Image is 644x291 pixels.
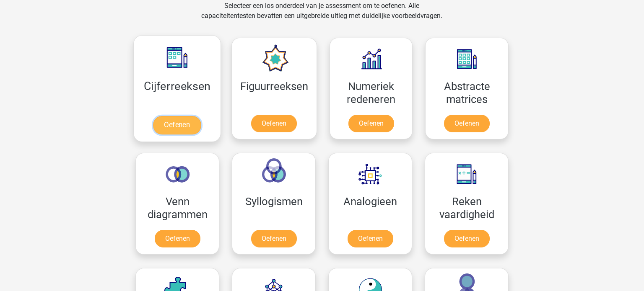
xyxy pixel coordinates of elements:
[155,230,200,247] a: Oefenen
[444,230,490,247] a: Oefenen
[153,116,201,134] a: Oefenen
[444,115,490,132] a: Oefenen
[348,230,393,247] a: Oefenen
[348,115,394,132] a: Oefenen
[251,230,297,247] a: Oefenen
[251,115,297,132] a: Oefenen
[193,1,450,31] div: Selecteer een los onderdeel van je assessment om te oefenen. Alle capaciteitentesten bevatten een...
